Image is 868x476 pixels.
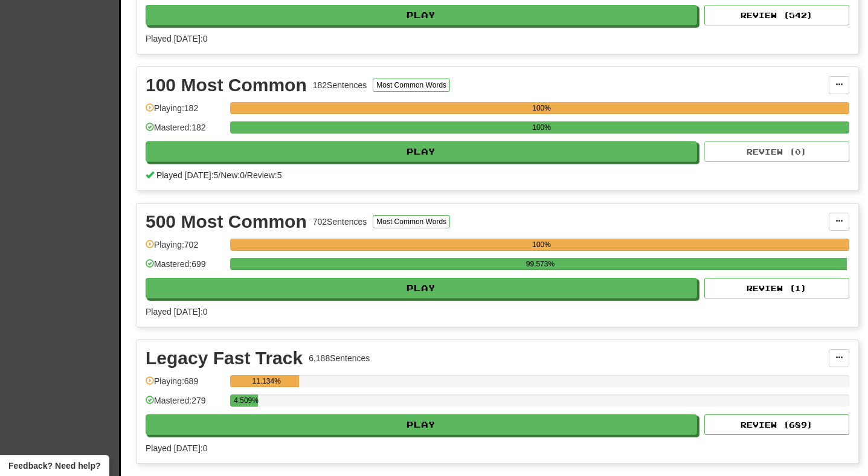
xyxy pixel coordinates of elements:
[704,5,849,25] button: Review (542)
[234,102,849,114] div: 100%
[234,375,299,387] div: 11.134%
[234,258,846,270] div: 99.573%
[313,79,367,91] div: 182 Sentences
[146,375,224,395] div: Playing: 689
[373,215,450,228] button: Most Common Words
[146,141,697,162] button: Play
[146,213,307,231] div: 500 Most Common
[146,394,224,414] div: Mastered: 279
[146,258,224,278] div: Mastered: 699
[146,102,224,122] div: Playing: 182
[309,352,370,364] div: 6,188 Sentences
[146,121,224,141] div: Mastered: 182
[146,239,224,259] div: Playing: 702
[146,349,303,367] div: Legacy Fast Track
[704,414,849,435] button: Review (689)
[146,307,207,317] span: Played [DATE]: 0
[234,394,258,407] div: 4.509%
[234,239,849,251] div: 100%
[146,414,697,435] button: Play
[313,216,367,228] div: 702 Sentences
[146,76,307,94] div: 100 Most Common
[704,278,849,298] button: Review (1)
[218,170,220,180] span: /
[146,34,207,43] span: Played [DATE]: 0
[234,121,849,133] div: 100%
[146,443,207,453] span: Played [DATE]: 0
[146,278,697,298] button: Play
[146,5,697,25] button: Play
[220,170,245,180] span: New: 0
[704,141,849,162] button: Review (0)
[247,170,282,180] span: Review: 5
[373,79,450,92] button: Most Common Words
[245,170,247,180] span: /
[8,460,100,472] span: Open feedback widget
[156,170,218,180] span: Played [DATE]: 5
